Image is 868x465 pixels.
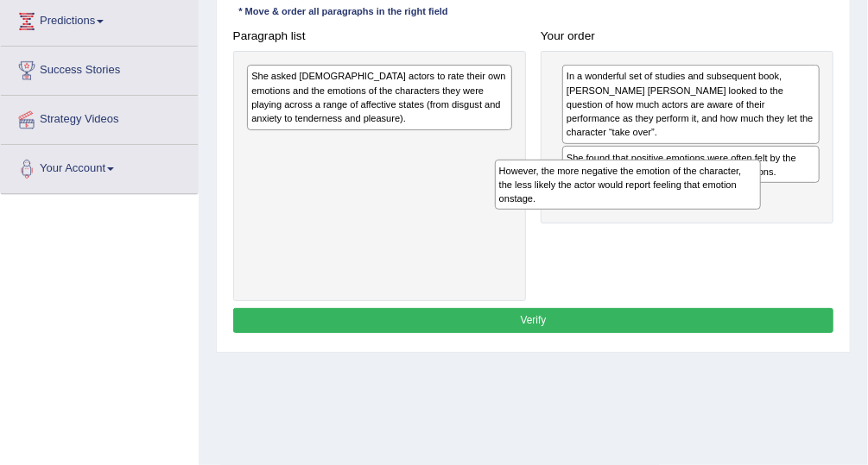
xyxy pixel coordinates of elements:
a: Strategy Videos [1,96,198,139]
button: Verify [233,308,834,333]
h4: Your order [541,30,833,43]
div: In a wonderful set of studies and subsequent book, [PERSON_NAME] [PERSON_NAME] looked to the ques... [562,65,820,144]
div: She asked [DEMOGRAPHIC_DATA] actors to rate their own emotions and the emotions of the characters... [247,65,512,129]
a: Success Stories [1,47,198,90]
a: Your Account [1,145,198,188]
div: She found that positive emotions were often felt by the actors as they played those character’s e... [562,146,820,183]
div: * Move & order all paragraphs in the right field [233,5,454,20]
div: However, the more negative the emotion of the character, the less likely the actor would report f... [495,160,761,210]
h4: Paragraph list [233,30,526,43]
